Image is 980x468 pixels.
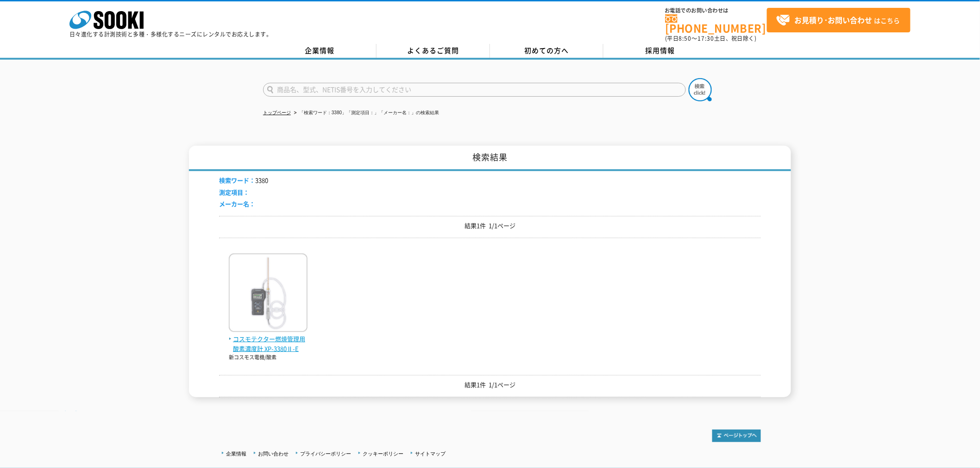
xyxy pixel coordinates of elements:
[219,221,761,231] p: 結果1件 1/1ページ
[776,13,900,27] span: はこちら
[219,188,249,197] span: 測定項目：
[689,78,712,101] img: btn_search.png
[229,253,308,334] img: XP-3380Ⅱ-E
[795,14,873,25] strong: お見積り･お問い合わせ
[300,451,351,456] a: プライバシーポリシー
[712,430,761,442] img: トップページへ
[665,8,767,13] span: お電話でのお問い合わせは
[219,380,761,390] p: 結果1件 1/1ページ
[263,83,686,97] input: 商品名、型式、NETIS番号を入力してください
[219,199,255,208] span: メーカー名：
[490,44,603,58] a: 初めての方へ
[229,325,308,353] a: コスモテクター燃焼管理用酸素濃度計 XP-3380Ⅱ-E
[219,176,255,185] span: 検索ワード：
[697,34,714,43] span: 17:30
[679,34,692,43] span: 8:50
[263,110,291,115] a: トップページ
[189,146,791,171] h1: 検索結果
[665,14,767,33] a: [PHONE_NUMBER]
[665,34,757,43] span: (平日 ～ 土日、祝日除く)
[377,44,490,58] a: よくあるご質問
[258,451,289,456] a: お問い合わせ
[525,45,569,55] span: 初めての方へ
[219,176,268,185] li: 3380
[363,451,403,456] a: クッキーポリシー
[292,108,439,118] li: 「検索ワード：3380」「測定項目：」「メーカー名：」の検索結果
[226,451,246,456] a: 企業情報
[229,334,308,354] span: コスモテクター燃焼管理用酸素濃度計 XP-3380Ⅱ-E
[603,44,717,58] a: 採用情報
[767,8,911,32] a: お見積り･お問い合わせはこちら
[263,44,377,58] a: 企業情報
[69,31,272,37] p: 日々進化する計測技術と多種・多様化するニーズにレンタルでお応えします。
[229,354,308,362] p: 新コスモス電機/酸素
[415,451,446,456] a: サイトマップ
